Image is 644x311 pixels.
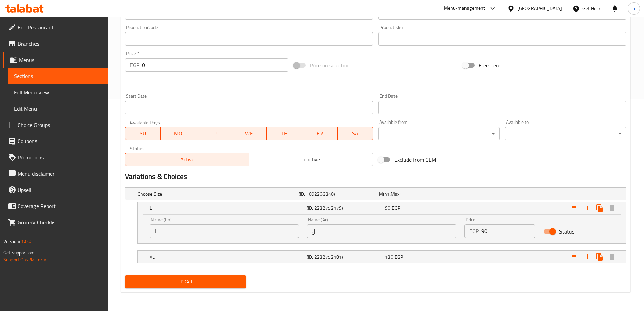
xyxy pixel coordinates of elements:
[606,202,618,214] button: Delete L
[399,190,402,198] span: 1
[125,127,161,140] button: SU
[305,129,335,138] span: FR
[378,32,626,46] input: Please enter product sku
[161,127,196,140] button: MO
[196,127,232,140] button: TU
[125,32,373,46] input: Please enter product barcode
[3,248,34,257] span: Get support on:
[299,191,376,197] h5: (ID: 1092263340)
[3,52,108,68] a: Menus
[444,4,485,13] div: Menu-management
[3,19,108,36] a: Edit Restaurant
[267,127,302,140] button: TH
[394,156,436,164] span: Exclude from GEM
[125,188,626,200] div: Expand
[581,251,594,263] button: Add new choice
[130,277,241,286] span: Update
[606,251,618,263] button: Delete XL
[125,275,246,288] button: Update
[18,170,102,178] span: Menu disclaimer
[392,204,400,213] span: EGP
[3,237,20,246] span: Version:
[481,224,535,238] input: Please enter price
[138,191,296,197] h5: Choose Size
[14,105,102,113] span: Edit Menu
[387,190,390,198] span: 1
[307,253,382,260] h5: (ID: 2232752181)
[3,36,108,52] a: Branches
[505,127,626,140] div: ​
[379,191,457,197] div: ,
[391,190,399,198] span: Max
[231,127,267,140] button: WE
[385,252,393,261] span: 130
[3,255,46,264] a: Support.OpsPlatform
[249,153,373,166] button: Inactive
[307,224,456,238] input: Enter name Ar
[340,129,371,138] span: SA
[395,252,403,261] span: EGP
[150,205,304,212] h5: L
[18,23,102,31] span: Edit Restaurant
[125,172,626,182] h2: Variations & Choices
[581,202,594,214] button: Add new choice
[8,84,108,101] a: Full Menu View
[269,129,300,138] span: TH
[138,251,626,263] div: Expand
[21,237,31,246] span: 1.0.0
[569,251,581,263] button: Add choice group
[234,129,264,138] span: WE
[569,202,581,214] button: Add choice group
[594,251,606,263] button: Clone new choice
[469,227,479,235] p: EGP
[14,88,102,96] span: Full Menu View
[18,153,102,161] span: Promotions
[199,129,229,138] span: TU
[8,68,108,84] a: Sections
[18,137,102,145] span: Coupons
[3,165,108,182] a: Menu disclaimer
[307,205,382,212] h5: (ID: 2232752179)
[163,129,193,138] span: MO
[385,204,390,213] span: 90
[8,101,108,117] a: Edit Menu
[3,117,108,133] a: Choice Groups
[3,149,108,165] a: Promotions
[3,198,108,214] a: Coverage Report
[517,5,562,12] div: [GEOGRAPHIC_DATA]
[338,127,373,140] button: SA
[3,133,108,149] a: Coupons
[3,182,108,198] a: Upsell
[559,227,574,236] span: Status
[252,155,370,164] span: Inactive
[128,129,158,138] span: SU
[379,190,387,198] span: Min
[479,61,500,69] span: Free item
[18,218,102,226] span: Grocery Checklist
[3,214,108,230] a: Grocery Checklist
[18,186,102,194] span: Upsell
[130,61,139,69] p: EGP
[125,153,249,166] button: Active
[150,224,299,238] input: Enter name En
[633,5,635,12] span: a
[310,61,350,69] span: Price on selection
[378,127,500,140] div: ​
[128,155,246,164] span: Active
[18,40,102,48] span: Branches
[138,202,626,214] div: Expand
[19,56,102,64] span: Menus
[150,253,304,260] h5: XL
[142,58,289,72] input: Please enter price
[18,202,102,210] span: Coverage Report
[14,72,102,80] span: Sections
[302,127,338,140] button: FR
[18,121,102,129] span: Choice Groups
[594,202,606,214] button: Clone new choice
